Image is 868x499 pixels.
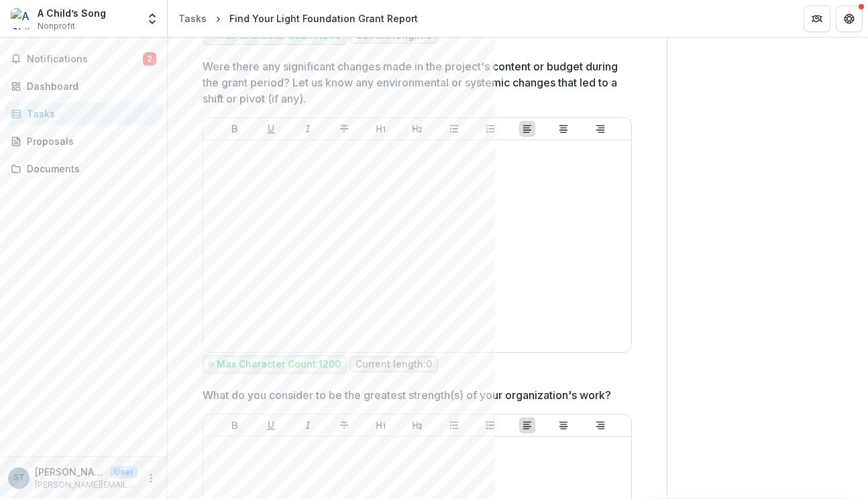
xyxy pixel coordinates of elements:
[5,103,162,125] a: Tasks
[35,479,138,491] p: [PERSON_NAME][EMAIL_ADDRESS][DOMAIN_NAME]
[300,417,316,433] button: Italicize
[229,11,418,25] div: Find Your Light Foundation Grant Report
[38,6,106,20] div: A Child’s Song
[555,121,572,137] button: Align Center
[203,58,624,107] p: Were there any significant changes made in the project's content or budget during the grant perio...
[203,387,611,403] p: What do you consider to be the greatest strength(s) of your organization's work?
[356,359,432,370] p: Current length: 0
[27,79,151,93] div: Dashboard
[519,121,535,137] button: Align Left
[482,121,498,137] button: Ordered List
[27,107,151,121] div: Tasks
[446,417,462,433] button: Bullet List
[409,121,425,137] button: Heading 2
[836,5,863,32] button: Get Help
[178,11,207,25] div: Tasks
[5,48,162,70] button: Notifications2
[263,121,279,137] button: Underline
[336,417,352,433] button: Strike
[5,75,162,97] a: Dashboard
[409,417,425,433] button: Heading 2
[555,417,572,433] button: Align Center
[35,465,105,479] p: [PERSON_NAME]
[336,121,352,137] button: Strike
[143,52,156,66] span: 2
[592,417,608,433] button: Align Right
[38,20,75,32] span: Nonprofit
[143,470,159,486] button: More
[5,158,162,180] a: Documents
[110,466,138,478] p: User
[217,359,341,370] p: Max Character Count: 1200
[263,417,279,433] button: Underline
[592,121,608,137] button: Align Right
[173,9,423,28] nav: breadcrumb
[143,5,162,32] button: Open entity switcher
[27,162,151,176] div: Documents
[227,417,243,433] button: Bold
[27,54,143,65] span: Notifications
[446,121,462,137] button: Bullet List
[13,474,25,482] div: Sandy Taylor
[519,417,535,433] button: Align Left
[227,121,243,137] button: Bold
[11,8,32,30] img: A Child’s Song
[804,5,830,32] button: Partners
[27,134,151,148] div: Proposals
[300,121,316,137] button: Italicize
[5,130,162,152] a: Proposals
[173,9,212,28] a: Tasks
[482,417,498,433] button: Ordered List
[373,417,389,433] button: Heading 1
[373,121,389,137] button: Heading 1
